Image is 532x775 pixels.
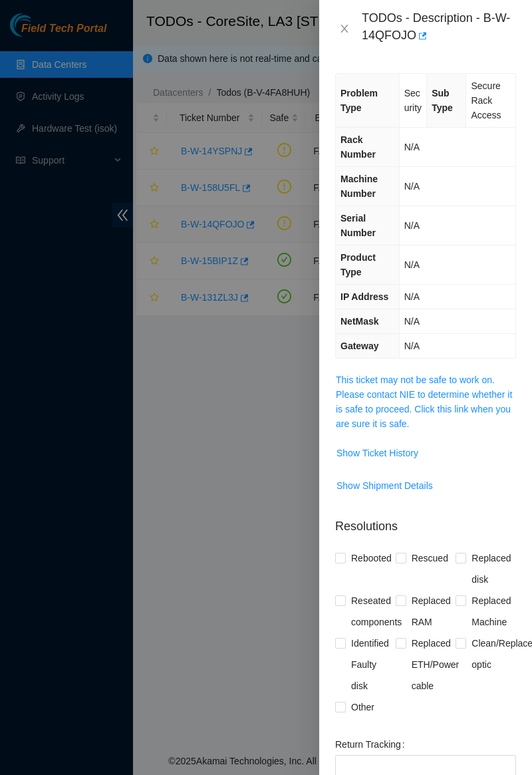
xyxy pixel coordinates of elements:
span: Show Ticket History [336,446,418,460]
span: Security [404,88,422,113]
span: Rescued [406,547,454,569]
span: Problem Type [340,88,378,113]
span: N/A [404,316,420,327]
div: TODOs - Description - B-W-14QFOJO [362,11,516,47]
span: Product Type [340,252,376,277]
span: NetMask [340,316,379,327]
button: Show Shipment Details [336,475,434,496]
span: Show Shipment Details [336,478,433,493]
a: This ticket may not be safe to work on. Please contact NIE to determine whether it is safe to pro... [336,375,512,429]
span: Rack Number [340,134,376,160]
span: Gateway [340,341,379,351]
button: Close [335,23,354,35]
span: N/A [404,181,420,192]
span: N/A [404,142,420,152]
span: Replaced RAM [406,590,456,633]
span: close [339,23,350,34]
label: Return Tracking [335,734,410,755]
span: Secure Rack Access [471,80,501,120]
span: Sub Type [432,88,453,113]
span: Rebooted [346,547,397,569]
span: N/A [404,341,420,351]
span: Identified Faulty disk [346,633,396,697]
span: N/A [404,291,420,302]
span: Replaced ETH/Power cable [406,633,465,697]
span: Serial Number [340,213,376,238]
span: Replaced Machine [466,590,516,633]
span: Other [346,697,380,718]
span: Machine Number [340,174,378,199]
span: N/A [404,259,420,270]
button: Show Ticket History [336,442,419,464]
span: Reseated components [346,590,407,633]
span: IP Address [340,291,388,302]
span: Replaced disk [466,547,516,590]
span: N/A [404,220,420,231]
p: Resolutions [335,507,516,536]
